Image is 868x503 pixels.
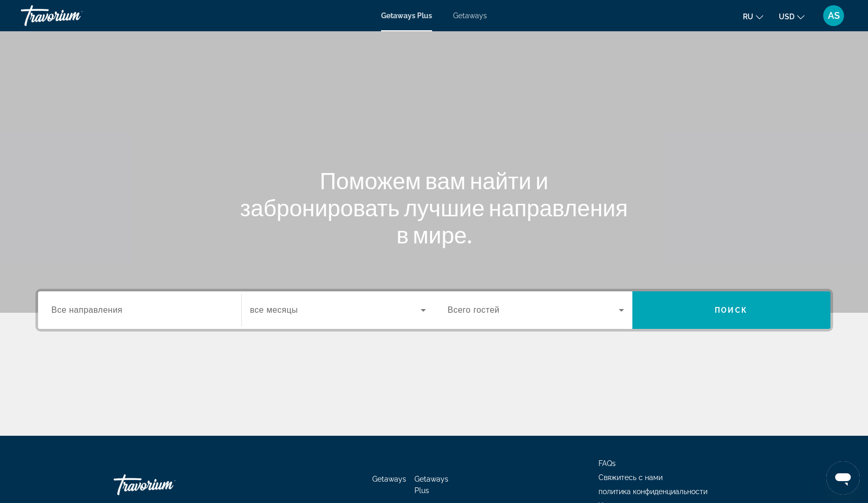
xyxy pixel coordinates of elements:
[779,13,794,21] span: USD
[52,304,228,317] input: Select destination
[372,475,406,483] a: Getaways
[448,305,500,314] span: Всего гостей
[453,11,487,20] a: Getaways
[250,305,298,314] span: все месяцы
[828,10,840,21] span: AS
[239,167,630,248] h1: Поможем вам найти и забронировать лучшие направления в мире.
[381,11,432,20] a: Getaways Plus
[598,459,616,468] a: FAQs
[779,9,804,24] button: Change currency
[632,291,830,329] button: Search
[21,2,125,29] a: Travorium
[414,475,448,495] a: Getaways Plus
[38,291,830,329] div: Search widget
[598,487,707,496] a: политика конфиденциальности
[715,306,748,314] span: Поиск
[743,13,753,21] span: ru
[114,469,218,500] a: Go Home
[820,5,847,27] button: User Menu
[52,305,123,314] span: Все направления
[743,9,763,24] button: Change language
[826,461,860,495] iframe: Schaltfläche zum Öffnen des Messaging-Fensters
[598,473,663,482] a: Свяжитесь с нами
